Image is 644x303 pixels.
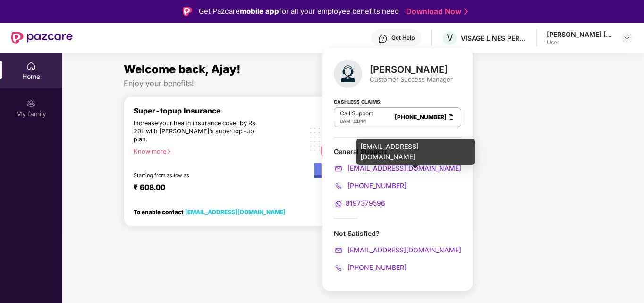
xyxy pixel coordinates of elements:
[334,246,461,254] a: [EMAIL_ADDRESS][DOMAIN_NAME]
[166,149,171,154] span: right
[334,229,461,273] div: Not Satisfied?
[334,164,461,172] a: [EMAIL_ADDRESS][DOMAIN_NAME]
[346,199,385,207] span: 8197379596
[353,118,366,124] span: 11PM
[346,246,461,254] span: [EMAIL_ADDRESS][DOMAIN_NAME]
[370,64,453,75] div: [PERSON_NAME]
[185,208,286,216] a: [EMAIL_ADDRESS][DOMAIN_NAME]
[26,61,36,71] img: svg+xml;base64,PHN2ZyBpZD0iSG9tZSIgeG1sbnM9Imh0dHA6Ly93d3cudzMub3JnLzIwMDAvc3ZnIiB3aWR0aD0iMjAiIG...
[124,62,241,76] span: Welcome back, Ajay!
[334,199,385,207] a: 8197379596
[547,39,613,46] div: User
[340,110,373,117] p: Call Support
[370,75,453,84] div: Customer Success Manager
[134,173,264,179] div: Starting from as low as
[356,139,475,165] div: [EMAIL_ADDRESS][DOMAIN_NAME]
[391,34,415,42] div: Get Help
[134,106,304,115] div: Super-topup Insurance
[334,60,362,88] img: svg+xml;base64,PHN2ZyB4bWxucz0iaHR0cDovL3d3dy53My5vcmcvMjAwMC9zdmciIHhtbG5zOnhsaW5rPSJodHRwOi8vd3...
[346,164,461,172] span: [EMAIL_ADDRESS][DOMAIN_NAME]
[334,182,407,190] a: [PHONE_NUMBER]
[134,208,286,215] div: To enable contact
[346,263,407,271] span: [PHONE_NUMBER]
[240,7,279,16] strong: mobile app
[334,263,407,271] a: [PHONE_NUMBER]
[334,147,461,209] div: General Support
[304,118,377,192] img: svg+xml;base64,PHN2ZyB4bWxucz0iaHR0cDovL3d3dy53My5vcmcvMjAwMC9zdmciIHhtbG5zOnhsaW5rPSJodHRwOi8vd3...
[26,99,36,108] img: svg+xml;base64,PHN2ZyB3aWR0aD0iMjAiIGhlaWdodD0iMjAiIHZpZXdCb3g9IjAgMCAyMCAyMCIgZmlsbD0ibm9uZSIgeG...
[134,183,295,194] div: ₹ 608.00
[334,199,343,209] img: svg+xml;base64,PHN2ZyB4bWxucz0iaHR0cDovL3d3dy53My5vcmcvMjAwMC9zdmciIHdpZHRoPSIyMCIgaGVpZ2h0PSIyMC...
[334,96,381,106] strong: Cashless Claims:
[334,246,343,255] img: svg+xml;base64,PHN2ZyB4bWxucz0iaHR0cDovL3d3dy53My5vcmcvMjAwMC9zdmciIHdpZHRoPSIyMCIgaGVpZ2h0PSIyMC...
[547,30,613,39] div: [PERSON_NAME] [PERSON_NAME]
[340,118,350,124] span: 8AM
[334,229,461,238] div: Not Satisfied?
[334,182,343,191] img: svg+xml;base64,PHN2ZyB4bWxucz0iaHR0cDovL3d3dy53My5vcmcvMjAwMC9zdmciIHdpZHRoPSIyMCIgaGVpZ2h0PSIyMC...
[134,148,298,155] div: Know more
[340,117,373,125] div: -
[395,113,447,121] a: [PHONE_NUMBER]
[464,7,468,17] img: Stroke
[199,6,399,17] div: Get Pazcare for all your employee benefits need
[378,34,388,43] img: svg+xml;base64,PHN2ZyBpZD0iSGVscC0zMngzMiIgeG1sbnM9Imh0dHA6Ly93d3cudzMub3JnLzIwMDAvc3ZnIiB3aWR0aD...
[334,263,343,273] img: svg+xml;base64,PHN2ZyB4bWxucz0iaHR0cDovL3d3dy53My5vcmcvMjAwMC9zdmciIHdpZHRoPSIyMCIgaGVpZ2h0PSIyMC...
[11,32,73,44] img: New Pazcare Logo
[448,113,455,121] img: Clipboard Icon
[406,7,465,17] a: Download Now
[623,34,631,42] img: svg+xml;base64,PHN2ZyBpZD0iRHJvcGRvd24tMzJ4MzIiIHhtbG5zPSJodHRwOi8vd3d3LnczLm9yZy8yMDAwL3N2ZyIgd2...
[461,34,527,43] div: VISAGE LINES PERSONAL CARE PRIVATE LIMITED
[334,147,461,156] div: General Support
[134,120,263,144] div: Increase your health insurance cover by Rs. 20L with [PERSON_NAME]’s super top-up plan.
[346,182,407,190] span: [PHONE_NUMBER]
[183,7,192,16] img: Logo
[447,32,453,43] span: V
[124,78,583,88] div: Enjoy your benefits!
[334,164,343,173] img: svg+xml;base64,PHN2ZyB4bWxucz0iaHR0cDovL3d3dy53My5vcmcvMjAwMC9zdmciIHdpZHRoPSIyMCIgaGVpZ2h0PSIyMC...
